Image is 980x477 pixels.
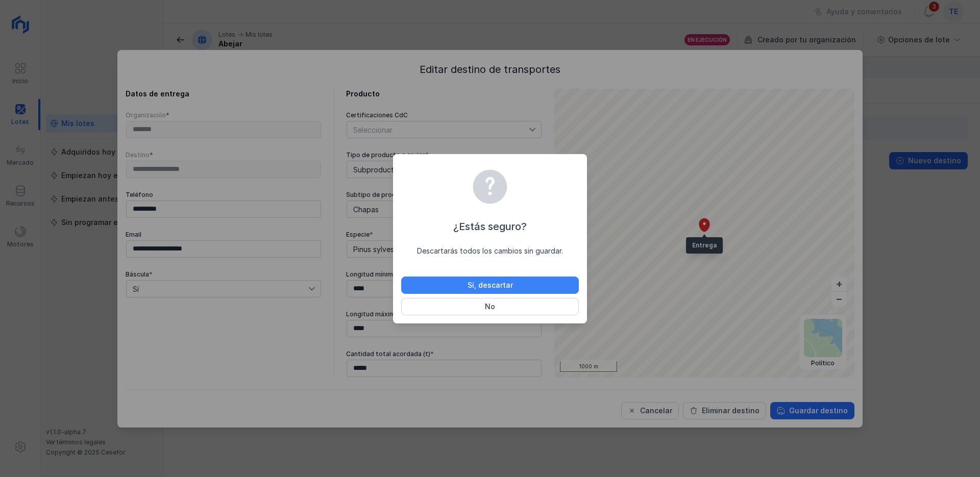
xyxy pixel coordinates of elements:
[401,246,579,256] div: Descartarás todos los cambios sin guardar.
[401,298,579,315] button: No
[468,280,513,290] div: Sí, descartar
[401,219,579,234] div: ¿Estás seguro?
[485,302,495,312] div: No
[401,277,579,294] button: Sí, descartar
